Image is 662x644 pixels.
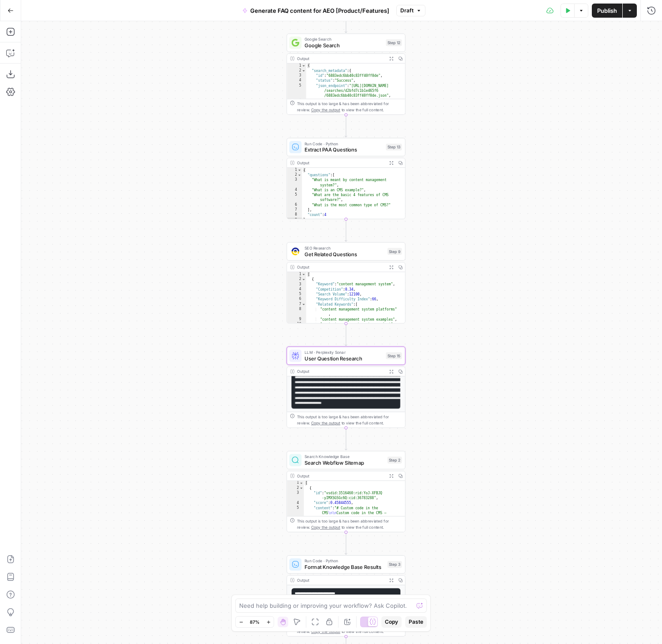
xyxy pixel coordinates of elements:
div: Step 12 [386,39,402,46]
span: Run Code · Python [305,140,383,147]
span: 87% [250,618,260,625]
span: Publish [597,6,617,15]
div: This output is too large & has been abbreviated for review. to view the full content. [297,518,402,530]
span: Toggle code folding, rows 2 through 21 [299,486,304,491]
div: Search Knowledge BaseSearch Webflow SitemapStep 2Output[ { "id":"vsdid:3516460:rid:YoJ-XFBJQ -yIM... [286,451,405,532]
div: Google SearchGoogle SearchStep 12Output{ "search_metadata":{ "id":"6883edc6bb40c83ff40ff0de", "st... [286,34,405,115]
span: Copy [385,618,398,626]
div: Step 9 [387,248,402,255]
div: 4 [287,188,302,193]
span: Search Knowledge Base [305,454,384,460]
div: 8 [287,307,306,317]
span: Get Related Questions [305,250,384,258]
span: Toggle code folding, rows 7 through 16 [301,302,306,307]
span: Google Search [305,36,383,42]
div: 10 [287,322,306,327]
span: Toggle code folding, rows 1 through 27 [299,481,304,486]
div: 6 [287,203,302,208]
span: LLM · Perplexity Sonar [305,349,383,356]
span: Toggle code folding, rows 1 through 128 [301,272,306,277]
button: Generate FAQ content for AEO [Product/Features] [237,4,395,18]
div: 5 [287,292,306,297]
span: Paste [409,618,423,626]
div: 6 [287,297,306,302]
div: 3 [287,491,304,501]
div: 2 [287,486,304,491]
g: Edge from step_2 to step_3 [345,532,347,554]
div: Output [297,264,384,270]
div: 7 [287,208,302,212]
span: Copy the output [311,525,340,529]
span: SEO Research [305,245,384,251]
span: Toggle code folding, rows 2 through 12 [301,68,306,73]
div: 3 [287,178,302,188]
div: Output [297,577,384,583]
div: This output is too large & has been abbreviated for review. to view the full content. [297,101,402,113]
div: Step 15 [386,352,402,360]
span: User Question Research [305,355,383,362]
div: Output [297,473,384,479]
span: Google Search [305,42,383,49]
div: Output [297,368,384,375]
span: Search Webflow Sitemap [305,459,384,466]
span: Generate FAQ content for AEO [Product/Features] [250,6,389,15]
div: 3 [287,282,306,287]
img: 9u0p4zbvbrir7uayayktvs1v5eg0 [292,247,299,255]
div: 9 [287,317,306,322]
button: Copy [381,616,402,628]
div: 8 [287,212,302,217]
span: Format Knowledge Base Results [305,563,384,571]
div: 2 [287,68,306,73]
span: Toggle code folding, rows 2 through 18 [301,277,306,282]
g: Edge from step_12 to step_13 [345,115,347,137]
div: 4 [287,287,306,292]
div: This output is too large & has been abbreviated for review. to view the full content. [297,622,402,635]
div: Run Code · PythonExtract PAA QuestionsStep 13Output{ "questions":[ "What is meant by content mana... [286,138,405,219]
span: Copy the output [311,420,340,425]
div: 5 [287,506,304,521]
div: 1 [287,64,306,68]
button: Draft [396,5,425,16]
span: Toggle code folding, rows 1 through 9 [297,168,302,173]
span: Toggle code folding, rows 2 through 7 [297,173,302,178]
g: Edge from step_9 to step_15 [345,323,347,345]
span: Draft [400,7,414,15]
div: This output is too large & has been abbreviated for review. to view the full content. [297,414,402,426]
div: Output [297,160,384,166]
div: 4 [287,501,304,506]
div: 9 [287,218,302,223]
span: Copy the output [311,629,340,634]
div: Step 13 [386,144,402,151]
button: Paste [405,616,427,628]
div: SEO ResearchGet Related QuestionsStep 9Output[ { "Keyword":"content management system", "Competit... [286,242,405,323]
g: Edge from step_13 to step_9 [345,219,347,241]
div: 7 [287,302,306,307]
g: Edge from step_15 to step_2 [345,428,347,450]
div: 5 [287,83,306,98]
span: Copy the output [311,108,340,112]
div: 2 [287,277,306,282]
div: Step 3 [387,561,402,568]
div: 1 [287,481,304,486]
div: 1 [287,272,306,277]
div: 3 [287,73,306,78]
div: 2 [287,173,302,178]
div: Output [297,55,384,61]
button: Publish [592,4,622,18]
div: 5 [287,193,302,203]
span: Extract PAA Questions [305,146,383,153]
span: Toggle code folding, rows 1 through 225 [301,64,306,68]
span: Run Code · Python [305,558,384,564]
div: Step 2 [387,457,402,464]
g: Edge from step_1 to step_12 [345,11,347,33]
div: 1 [287,168,302,173]
div: 4 [287,79,306,83]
